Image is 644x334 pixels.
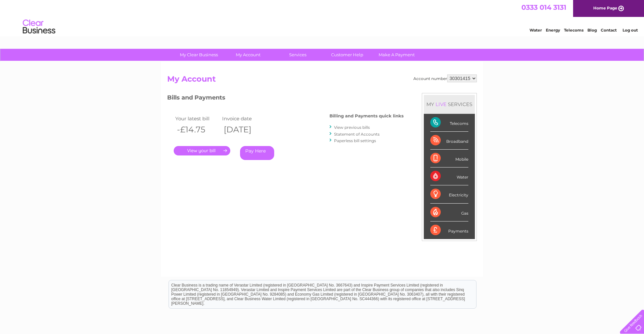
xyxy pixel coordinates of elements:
div: Water [430,167,468,185]
div: Clear Business is a trading name of Verastar Limited (registered in [GEOGRAPHIC_DATA] No. 3667643... [169,4,476,32]
h2: My Account [167,74,477,87]
div: Telecoms [430,114,468,132]
div: Gas [430,204,468,221]
a: 0333 014 3131 [521,3,566,11]
a: Make A Payment [370,49,423,61]
a: Services [271,49,325,61]
div: Electricity [430,185,468,203]
div: Account number [413,74,477,82]
h3: Bills and Payments [167,93,404,104]
a: . [174,146,230,155]
div: Payments [430,221,468,239]
div: MY SERVICES [424,95,475,114]
th: -£14.75 [174,123,221,136]
a: My Clear Business [172,49,226,61]
a: View previous bills [334,125,370,130]
div: LIVE [434,101,448,107]
a: Paperless bill settings [334,138,376,143]
img: logo.png [22,17,56,37]
a: Blog [587,28,597,33]
h4: Billing and Payments quick links [329,114,404,118]
a: Telecoms [564,28,584,33]
div: Broadband [430,132,468,150]
td: Your latest bill [174,114,221,123]
a: Customer Help [320,49,374,61]
a: My Account [221,49,275,61]
th: [DATE] [221,123,267,136]
a: Statement of Accounts [334,132,380,137]
a: Contact [601,28,617,33]
a: Pay Here [240,146,274,160]
a: Water [530,28,542,33]
td: Invoice date [221,114,267,123]
div: Mobile [430,150,468,167]
a: Log out [623,28,638,33]
a: Energy [546,28,560,33]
